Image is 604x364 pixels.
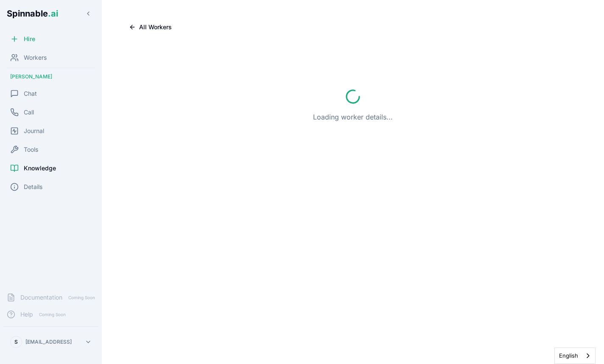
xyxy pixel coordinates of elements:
[7,8,58,19] span: Spinnable
[20,310,33,319] span: Help
[313,112,393,122] p: Loading worker details...
[24,89,37,98] span: Chat
[24,127,44,135] span: Journal
[66,294,98,302] span: Coming Soon
[14,339,18,345] span: S
[24,35,35,43] span: Hire
[122,20,179,34] button: All Workers
[20,293,62,302] span: Documentation
[7,333,95,350] button: S[EMAIL_ADDRESS]
[24,108,34,117] span: Call
[555,348,595,364] a: English
[3,70,98,83] div: [PERSON_NAME]
[24,183,42,191] span: Details
[36,311,68,319] span: Coming Soon
[48,8,58,19] span: .ai
[554,347,596,364] div: Language
[24,164,56,172] span: Knowledge
[24,53,47,62] span: Workers
[24,145,38,154] span: Tools
[554,347,596,364] aside: Language selected: English
[25,339,72,345] p: [EMAIL_ADDRESS]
